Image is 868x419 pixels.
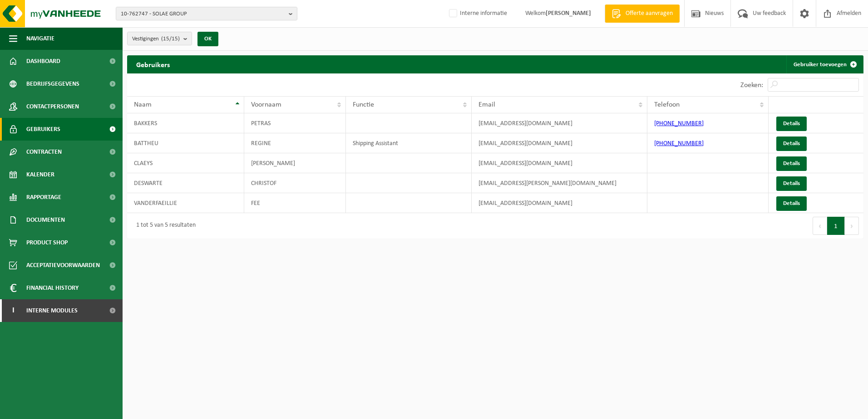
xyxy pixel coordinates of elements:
[26,27,54,50] span: Navigatie
[654,101,680,108] span: Telefoon
[776,117,807,131] a: Details
[127,153,244,173] td: CLAEYS
[197,32,218,46] button: OK
[132,218,196,234] div: 1 tot 5 van 5 resultaten
[605,5,680,23] a: Offerte aanvragen
[776,176,807,191] a: Details
[127,173,244,193] td: DESWARTE
[26,95,79,118] span: Contactpersonen
[478,101,495,108] span: Email
[26,231,68,254] span: Product Shop
[127,133,244,153] td: BATTHEU
[127,113,244,133] td: BAKKERS
[132,32,180,46] span: Vestigingen
[134,101,152,108] span: Naam
[472,173,647,193] td: [EMAIL_ADDRESS][PERSON_NAME][DOMAIN_NAME]
[26,299,78,322] span: Interne modules
[776,156,807,171] a: Details
[623,9,675,18] span: Offerte aanvragen
[26,50,60,73] span: Dashboard
[353,101,374,108] span: Functie
[654,120,704,127] a: [PHONE_NUMBER]
[251,101,281,108] span: Voornaam
[472,153,647,173] td: [EMAIL_ADDRESS][DOMAIN_NAME]
[740,82,763,89] label: Zoeken:
[26,254,100,277] span: Acceptatievoorwaarden
[827,217,845,235] button: 1
[472,133,647,153] td: [EMAIL_ADDRESS][DOMAIN_NAME]
[346,133,472,153] td: Shipping Assistant
[776,196,807,211] a: Details
[127,32,192,45] button: Vestigingen(15/15)
[546,10,591,17] strong: [PERSON_NAME]
[244,113,346,133] td: PETRAS
[26,118,60,141] span: Gebruikers
[447,7,507,20] label: Interne informatie
[244,133,346,153] td: REGINE
[9,299,17,322] span: I
[776,136,807,151] a: Details
[121,7,285,21] span: 10-762747 - SOLAE GROUP
[161,36,180,42] count: (15/15)
[26,73,79,95] span: Bedrijfsgegevens
[127,193,244,213] td: VANDERFAEILLIE
[472,193,647,213] td: [EMAIL_ADDRESS][DOMAIN_NAME]
[244,193,346,213] td: FEE
[26,141,62,163] span: Contracten
[116,7,297,20] button: 10-762747 - SOLAE GROUP
[127,55,179,73] h2: Gebruikers
[786,55,863,73] a: Gebruiker toevoegen
[472,113,647,133] td: [EMAIL_ADDRESS][DOMAIN_NAME]
[845,217,859,235] button: Next
[26,209,65,231] span: Documenten
[813,217,827,235] button: Previous
[26,277,79,299] span: Financial History
[244,173,346,193] td: CHRISTOF
[26,186,61,209] span: Rapportage
[654,140,704,147] a: [PHONE_NUMBER]
[26,163,54,186] span: Kalender
[244,153,346,173] td: [PERSON_NAME]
